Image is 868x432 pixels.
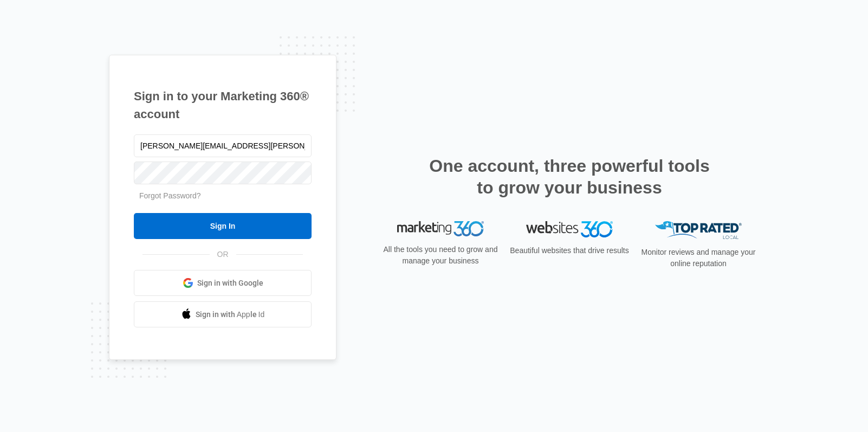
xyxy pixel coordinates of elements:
span: OR [210,249,236,260]
img: Websites 360 [526,221,613,237]
span: Sign in with Apple Id [196,309,265,320]
p: All the tools you need to grow and manage your business [380,244,501,267]
input: Email [134,134,312,157]
a: Forgot Password? [139,191,201,200]
span: Sign in with Google [197,278,263,289]
input: Sign In [134,213,312,239]
a: Sign in with Google [134,270,312,296]
img: Top Rated Local [655,221,742,239]
p: Beautiful websites that drive results [509,245,630,256]
h2: One account, three powerful tools to grow your business [426,155,713,198]
img: Marketing 360 [397,221,484,236]
a: Sign in with Apple Id [134,301,312,327]
p: Monitor reviews and manage your online reputation [638,247,759,269]
h1: Sign in to your Marketing 360® account [134,87,312,123]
